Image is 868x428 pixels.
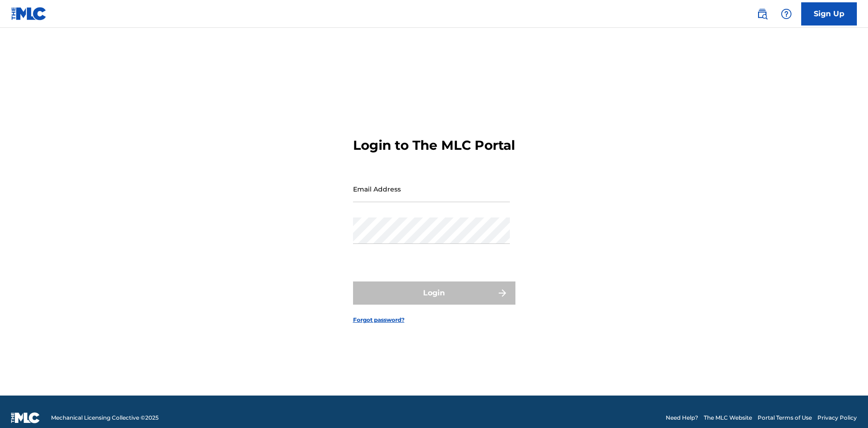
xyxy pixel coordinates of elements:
a: Need Help? [666,414,698,422]
a: Privacy Policy [817,414,857,422]
a: Public Search [753,5,772,23]
a: Sign Up [801,2,857,26]
img: logo [11,412,40,423]
h3: Login to The MLC Portal [353,137,515,153]
a: Forgot password? [353,316,405,324]
img: MLC Logo [11,7,47,20]
a: The MLC Website [704,414,752,422]
div: Help [777,5,796,23]
img: search [757,8,768,19]
img: help [781,8,792,19]
a: Portal Terms of Use [758,414,812,422]
span: Mechanical Licensing Collective © 2025 [51,414,159,422]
